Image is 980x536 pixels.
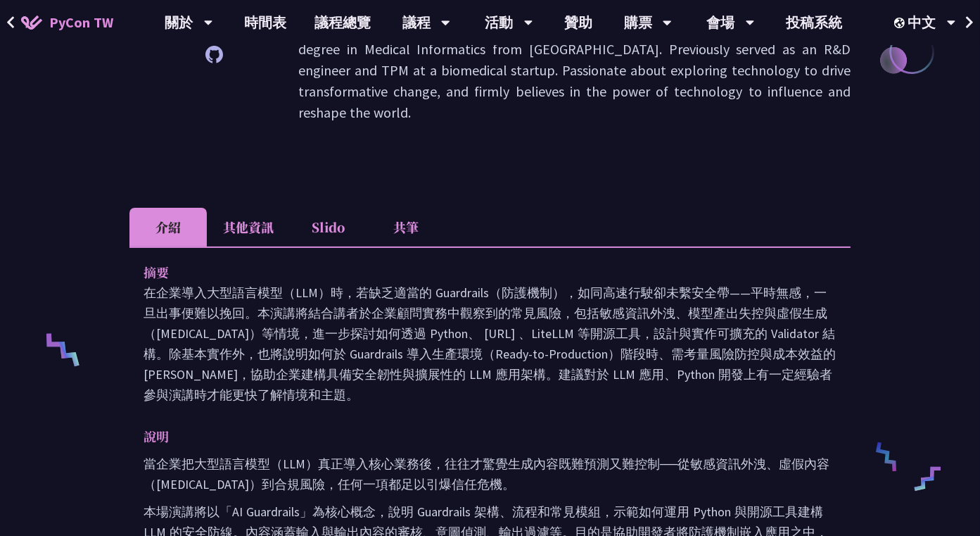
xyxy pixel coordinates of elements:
li: 共筆 [367,208,445,247]
p: 說明 [144,426,808,447]
span: PyCon TW [49,12,113,33]
li: Slido [290,208,367,247]
li: 介紹 [129,208,207,247]
p: 摘要 [144,262,808,282]
p: 當企業把大型語言模型（LLM）真正導入核心業務後，往往才驚覺生成內容既難預測又難控制──從敏感資訊外洩、虛假內容（[MEDICAL_DATA]）到合規風險，任何一項都足以引爆信任危機。 [144,454,836,494]
img: Locale Icon [894,18,908,28]
li: 其他資訊 [207,208,290,247]
p: 在企業導入大型語言模型（LLM）時，若缺乏適當的 Guardrails（防護機制），如同高速行駛卻未繫安全帶——平時無感，一旦出事便難以挽回。本演講將結合講者於企業顧問實務中觀察到的常見風險，包... [144,282,836,405]
img: Home icon of PyCon TW 2025 [21,15,42,30]
a: PyCon TW [7,5,127,40]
